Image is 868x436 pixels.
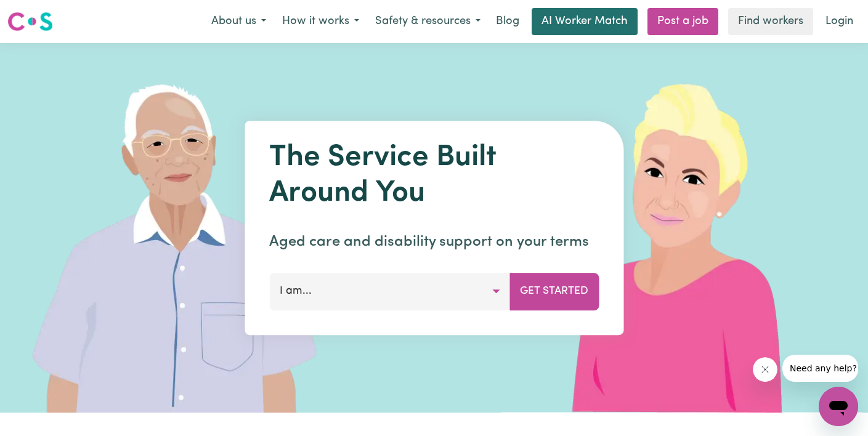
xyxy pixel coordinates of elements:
button: I am... [269,273,510,310]
a: Careseekers logo [7,7,53,36]
button: About us [203,9,274,34]
button: Safety & resources [367,9,489,34]
a: Blog [489,8,527,35]
button: How it works [274,9,367,34]
a: AI Worker Match [532,8,638,35]
iframe: Button to launch messaging window [819,387,858,426]
a: Post a job [647,8,718,35]
p: Aged care and disability support on your terms [269,231,599,253]
iframe: Close message [753,357,777,382]
img: Careseekers logo [7,10,53,33]
a: Login [818,8,861,35]
iframe: Message from company [782,355,858,382]
a: Find workers [728,8,813,35]
button: Get Started [509,273,599,310]
h1: The Service Built Around You [269,140,599,211]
